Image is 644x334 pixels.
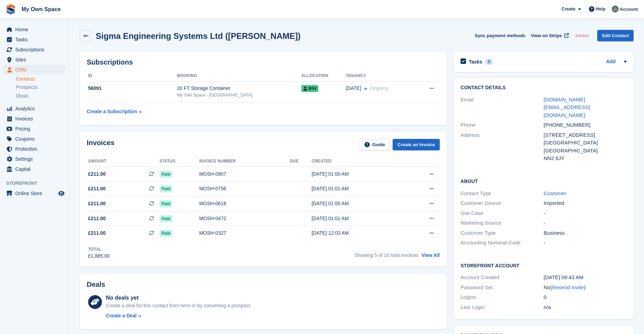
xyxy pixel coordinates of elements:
th: ID [87,70,177,82]
a: menu [3,25,66,34]
a: My Own Space [19,3,63,15]
span: Ongoing [370,85,388,91]
button: Sync payment methods [475,30,525,41]
a: Create a Subscription [87,105,141,118]
span: Paid [160,200,172,207]
span: Sites [15,55,57,65]
div: Logins [461,293,543,301]
a: View on Stripe [528,30,570,41]
a: Guide [360,139,390,150]
div: Create a deal for this contact from here or by converting a prospect. [106,302,251,309]
span: Paid [160,215,172,222]
a: menu [3,114,66,124]
span: Help [596,6,606,12]
a: menu [3,124,66,134]
button: Delete [573,30,592,41]
div: Contact Type [461,190,543,198]
div: MOSH-0472 [199,215,290,222]
a: menu [3,104,66,114]
div: MOSH-0756 [199,185,290,192]
div: Marketing Source [461,219,543,227]
div: 0 [485,59,493,65]
span: Protection [15,144,57,154]
span: Home [15,25,57,34]
div: [GEOGRAPHIC_DATA] [544,139,627,147]
a: menu [3,154,66,164]
span: Create [561,6,575,12]
div: No [544,284,627,292]
th: Tenancy [346,70,416,82]
span: £211.00 [88,229,106,237]
img: stora-icon-8386f47178a22dfd0bd8f6a31ec36ba5ce8667c1dd55bd0f319d3a0aa187defe.svg [6,4,16,15]
div: MOSH-0327 [199,229,290,237]
a: menu [3,189,66,198]
div: Create a Subscription [87,108,137,115]
div: Email [461,96,543,119]
a: Edit Contact [597,30,634,41]
div: No deals yet [106,294,251,302]
div: [DATE] 01:01 AM [311,215,404,222]
div: - [544,209,627,217]
a: menu [3,144,66,154]
th: Booking [177,70,301,82]
div: £1,885.00 [88,252,110,260]
a: View All [421,252,440,258]
h2: Contact Details [461,85,627,91]
span: Pricing [15,124,57,134]
span: Online Store [15,189,57,198]
div: Address [461,131,543,162]
span: Subscriptions [15,45,57,55]
span: Showing 5 of 10 total invoices [354,252,419,258]
span: Deals [16,93,28,99]
div: MOSH-0907 [199,170,290,178]
a: menu [3,65,66,75]
div: MOSH-0618 [199,200,290,207]
div: [DATE] 01:00 AM [311,170,404,178]
a: Add [606,58,616,66]
h2: Storefront Account [461,262,627,269]
div: Account Created [461,274,543,282]
h2: Invoices [87,139,114,150]
span: Account [620,6,638,13]
span: Invoices [15,114,57,124]
h2: Tasks [469,59,482,65]
a: Preview store [57,189,66,198]
span: Analytics [15,104,57,114]
span: View on Stripe [531,32,562,39]
div: Use Case [461,209,543,217]
span: ( ) [550,284,586,290]
th: Created [311,156,404,167]
div: n/a [544,303,627,311]
div: Customer Source [461,199,543,207]
div: Accounting Nominal Code [461,239,543,247]
h2: About [461,177,627,184]
div: Last Login [461,303,543,311]
div: Phone [461,121,543,129]
a: menu [3,55,66,65]
div: Imported [544,199,627,207]
h2: Subscriptions [87,58,440,66]
div: Customer Type [461,229,543,237]
span: Capital [15,164,57,174]
span: Prospects [16,84,37,91]
span: Paid [160,171,172,178]
a: Customer [544,190,566,196]
span: [DATE] [346,85,361,92]
h2: Sigma Engineering Systems Ltd ([PERSON_NAME]) [96,31,301,41]
a: menu [3,45,66,55]
div: Total [88,246,110,252]
span: £211.00 [88,185,106,192]
a: menu [3,164,66,174]
th: Invoice number [199,156,290,167]
a: menu [3,134,66,144]
span: Paid [160,230,172,237]
span: Storefront [6,180,69,187]
div: Password Set [461,284,543,292]
div: [GEOGRAPHIC_DATA] [544,147,627,155]
div: 56091 [87,85,177,92]
div: Business [544,229,627,237]
div: Create a Deal [106,312,137,319]
span: Coupons [15,134,57,144]
th: Amount [87,156,160,167]
th: Status [160,156,199,167]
